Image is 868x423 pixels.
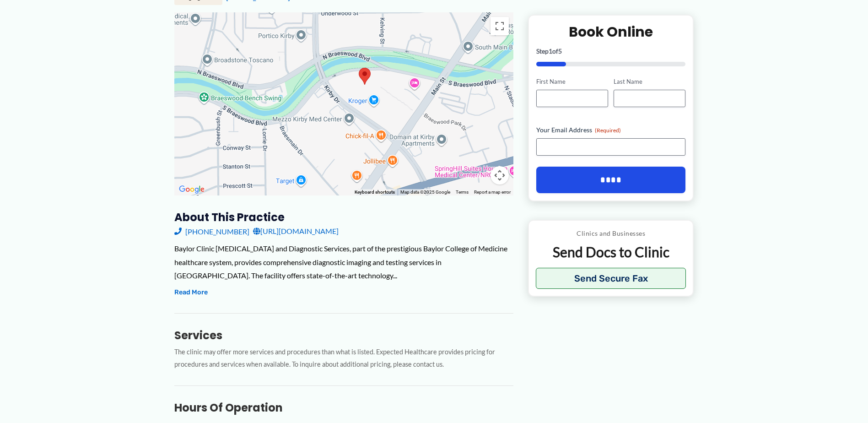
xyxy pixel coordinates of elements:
a: [PHONE_NUMBER] [174,224,249,238]
span: Map data ©2025 Google [400,190,450,195]
a: Open this area in Google Maps (opens a new window) [177,184,207,195]
span: 1 [549,47,552,55]
span: (Required) [595,127,621,134]
p: Send Docs to Clinic [536,243,686,261]
button: Toggle fullscreen view [491,17,509,35]
p: Step of [536,48,686,54]
a: Report a map error [474,190,511,195]
p: Clinics and Businesses [536,228,686,239]
img: Google [177,184,207,195]
h3: Hours of Operation [174,401,513,415]
button: Map camera controls [491,166,509,184]
div: Baylor Clinic [MEDICAL_DATA] and Diagnostic Services, part of the prestigious Baylor College of M... [174,242,513,282]
button: Read More [174,287,208,298]
p: The clinic may offer more services and procedures than what is listed. Expected Healthcare provid... [174,346,513,371]
span: 5 [558,47,562,55]
a: Terms [456,190,469,195]
button: Send Secure Fax [536,268,686,289]
label: Last Name [614,77,685,86]
h2: Book Online [536,23,686,41]
a: [URL][DOMAIN_NAME] [253,224,339,238]
button: Keyboard shortcuts [355,189,395,195]
h3: Services [174,328,513,342]
label: First Name [536,77,608,86]
label: Your Email Address [536,125,686,135]
h3: About this practice [174,210,513,224]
